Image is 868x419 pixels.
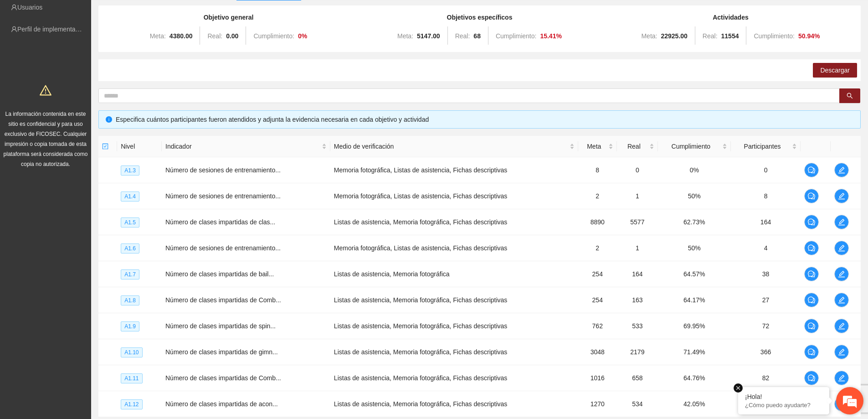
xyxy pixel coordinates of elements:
span: edit [835,192,848,200]
div: ¡Hola! [745,393,822,400]
strong: 50.94 % [798,32,820,40]
button: comment [804,371,819,385]
strong: 68 [473,32,481,40]
span: Descargar [820,65,850,75]
button: comment [804,293,819,307]
button: edit [834,319,849,333]
span: A1.7 [121,269,139,279]
th: Real [617,136,658,157]
span: Número de clases impartidas de spin... [165,322,276,330]
td: 1 [617,235,658,261]
td: Listas de asistencia, Memoria fotográfica, Fichas descriptivas [330,287,578,313]
button: search [839,88,860,103]
span: Cumplimiento [662,141,720,151]
td: 50% [658,235,731,261]
td: 221 [731,391,801,417]
div: Chatee con nosotros ahora [47,47,153,58]
span: search [847,93,853,100]
strong: 4380.00 [169,32,193,40]
span: Número de clases impartidas de gimn... [165,348,278,356]
span: A1.6 [121,243,139,253]
span: Número de clases impartidas de bail... [165,270,274,278]
td: Listas de asistencia, Memoria fotográfica, Fichas descriptivas [330,365,578,391]
a: Usuarios [17,4,42,11]
span: A1.12 [121,399,142,409]
button: edit [834,163,849,177]
strong: 15.41 % [540,32,562,40]
span: Meta: [150,32,166,40]
span: Número de sesiones de entrenamiento... [165,244,281,252]
strong: Objetivo general [204,14,254,21]
span: A1.3 [121,166,139,176]
strong: 5147.00 [417,32,440,40]
td: 534 [617,391,658,417]
td: Memoria fotográfica, Listas de asistencia, Fichas descriptivas [330,157,578,183]
span: Número de clases impartidas de clas... [165,218,275,226]
td: 38 [731,261,801,287]
strong: 11554 [721,32,739,40]
span: Meta: [641,32,657,40]
td: 50% [658,183,731,209]
td: 2 [578,183,617,209]
span: Número de sesiones de entrenamiento... [165,166,281,174]
td: 69.95% [658,313,731,339]
span: Número de clases impartidas de acon... [165,400,278,408]
strong: 0 % [298,32,307,40]
span: edit [835,374,848,382]
td: 762 [578,313,617,339]
td: 64.17% [658,287,731,313]
td: 0% [658,157,731,183]
span: Cumplimiento: [496,32,536,40]
button: edit [834,345,849,359]
button: comment [804,163,819,177]
span: Cumplimiento: [754,32,794,40]
td: 62.73% [658,209,731,235]
td: 366 [731,339,801,365]
span: A1.9 [121,321,139,331]
button: edit [834,189,849,203]
span: edit [835,166,848,174]
span: A1.11 [121,373,142,383]
span: A1.4 [121,191,139,202]
button: comment [804,267,819,281]
span: A1.8 [121,295,139,305]
span: Medio de verificación [334,141,568,151]
td: 0 [617,157,658,183]
strong: Actividades [713,14,749,21]
strong: Objetivos específicos [447,14,513,21]
span: edit [835,270,848,278]
td: 27 [731,287,801,313]
td: 64.76% [658,365,731,391]
span: Número de clases impartidas de Comb... [165,374,281,382]
td: 64.57% [658,261,731,287]
td: 1270 [578,391,617,417]
button: comment [804,345,819,359]
span: Número de sesiones de entrenamiento... [165,192,281,200]
span: edit [835,244,848,252]
strong: 22925.00 [661,32,687,40]
td: 3048 [578,339,617,365]
span: Real: [455,32,470,40]
textarea: Escriba su mensaje y pulse “Intro” [5,249,174,281]
button: comment [804,215,819,229]
span: Indicador [165,141,320,151]
span: Cumplimiento: [253,32,294,40]
td: 8 [578,157,617,183]
span: edit [835,218,848,226]
td: Listas de asistencia, Memoria fotográfica, Fichas descriptivas [330,339,578,365]
span: Participantes [734,141,791,151]
span: La información contenida en este sitio es confidencial y para uso exclusivo de FICOSEC. Cualquier... [4,111,88,167]
td: 254 [578,287,617,313]
span: edit [835,348,848,356]
span: Meta [582,141,606,151]
td: 82 [731,365,801,391]
a: Perfil de implementadora [17,26,88,33]
span: A1.10 [121,347,142,357]
th: Cumplimiento [658,136,731,157]
span: Meta: [397,32,413,40]
td: 164 [731,209,801,235]
strong: 0.00 [226,32,238,40]
td: 1 [617,183,658,209]
span: Estamos en línea. [53,122,126,214]
span: check-square [102,143,108,150]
